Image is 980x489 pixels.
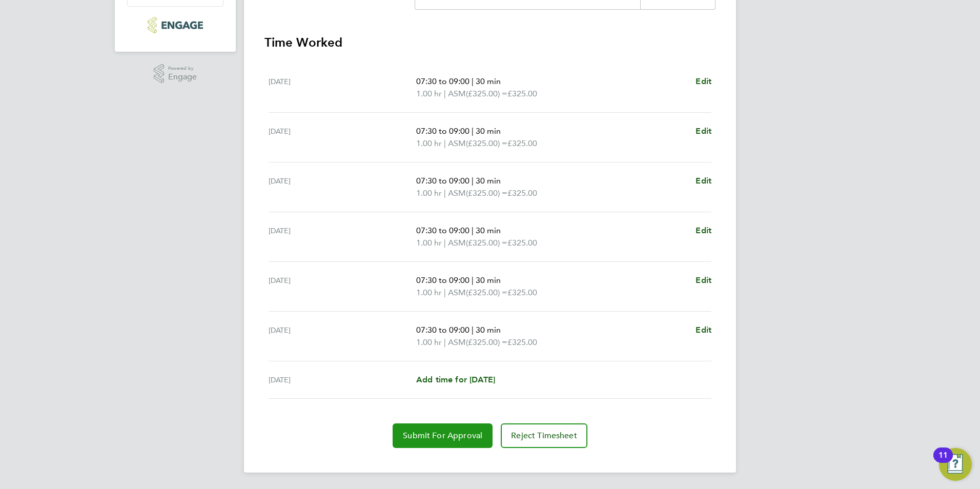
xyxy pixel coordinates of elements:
span: | [472,226,474,235]
span: Powered by [168,64,197,73]
span: 30 min [476,126,501,136]
span: | [444,288,446,297]
span: 1.00 hr [416,138,442,148]
a: Edit [696,324,711,336]
a: Edit [696,125,711,137]
span: (£325.00) = [466,89,507,98]
span: 07:30 to 09:00 [416,126,469,136]
a: Add time for [DATE] [416,374,495,386]
span: | [444,238,446,248]
button: Open Resource Center, 11 new notifications [939,448,972,481]
a: Edit [696,225,711,237]
span: 07:30 to 09:00 [416,176,469,186]
span: 07:30 to 09:00 [416,275,469,285]
span: Engage [168,73,197,81]
button: Submit For Approval [393,423,493,448]
span: | [444,188,446,198]
div: [DATE] [269,324,416,349]
span: | [472,325,474,335]
span: 1.00 hr [416,337,442,347]
span: Edit [696,275,711,285]
span: Add time for [DATE] [416,375,495,384]
span: 1.00 hr [416,89,442,98]
span: Edit [696,226,711,235]
span: | [444,138,446,148]
span: £325.00 [507,238,537,248]
button: Reject Timesheet [501,423,587,448]
span: ASM [448,237,466,249]
span: | [444,89,446,98]
span: 30 min [476,226,501,235]
span: 1.00 hr [416,238,442,248]
div: [DATE] [269,274,416,299]
span: 07:30 to 09:00 [416,76,469,86]
img: pcrnet-logo-retina.png [148,17,202,33]
span: Edit [696,76,711,86]
span: Edit [696,126,711,136]
a: Go to home page [127,17,223,33]
span: £325.00 [507,337,537,347]
span: 1.00 hr [416,188,442,198]
span: £325.00 [507,138,537,148]
span: | [472,275,474,285]
h3: Time Worked [264,34,716,51]
a: Edit [696,175,711,187]
span: £325.00 [507,89,537,98]
span: 30 min [476,76,501,86]
span: £325.00 [507,288,537,297]
div: [DATE] [269,125,416,150]
div: [DATE] [269,175,416,199]
span: 30 min [476,325,501,335]
span: ASM [448,88,466,100]
span: 07:30 to 09:00 [416,226,469,235]
span: 30 min [476,176,501,186]
span: 07:30 to 09:00 [416,325,469,335]
span: | [444,337,446,347]
div: [DATE] [269,225,416,249]
span: Edit [696,176,711,186]
span: | [472,126,474,136]
span: | [472,176,474,186]
a: Powered byEngage [154,64,197,84]
span: ASM [448,287,466,299]
div: 11 [938,455,948,468]
span: ASM [448,336,466,349]
span: £325.00 [507,188,537,198]
span: | [472,76,474,86]
div: [DATE] [269,374,416,386]
span: ASM [448,137,466,150]
span: (£325.00) = [466,238,507,248]
span: ASM [448,187,466,199]
div: [DATE] [269,75,416,100]
span: (£325.00) = [466,138,507,148]
span: (£325.00) = [466,288,507,297]
a: Edit [696,274,711,287]
span: (£325.00) = [466,337,507,347]
span: 30 min [476,275,501,285]
span: Reject Timesheet [511,431,577,441]
span: (£325.00) = [466,188,507,198]
span: 1.00 hr [416,288,442,297]
span: Submit For Approval [403,431,482,441]
span: Edit [696,325,711,335]
a: Edit [696,75,711,88]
